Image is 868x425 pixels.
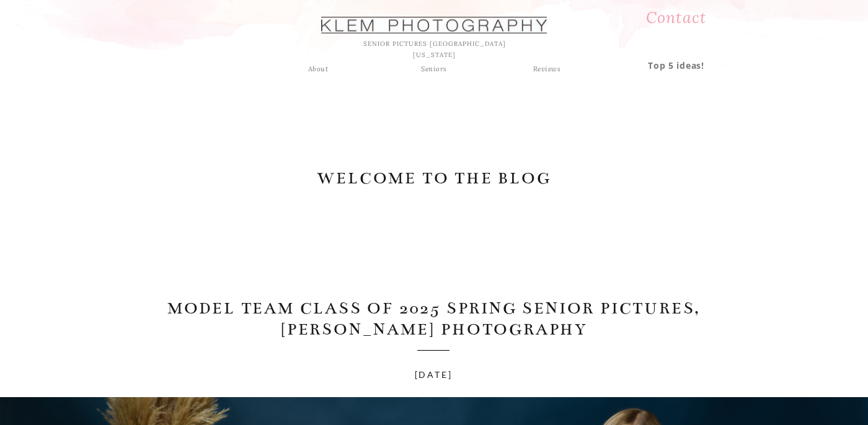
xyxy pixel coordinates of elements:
[517,63,577,74] a: Reviews
[629,4,724,33] a: Contact
[316,168,552,192] a: WELCOME TO THE BLOG
[155,298,713,340] h1: Model Team Class of 2025 Spring Senior Pictures, [PERSON_NAME] Photography
[302,63,334,74] a: About
[635,58,717,69] a: Top 5 ideas!
[412,63,456,74] a: Seniors
[353,38,515,50] h1: SENIOR PICTURES [GEOGRAPHIC_DATA] [US_STATE]
[341,367,526,387] h3: [DATE]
